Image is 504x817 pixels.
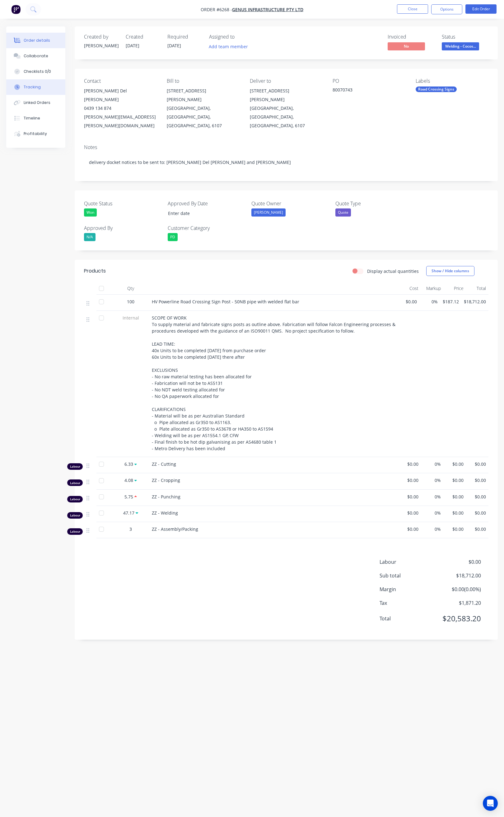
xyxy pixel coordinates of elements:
[24,131,47,137] div: Profitability
[84,86,157,104] div: [PERSON_NAME] Del [PERSON_NAME]
[11,5,21,14] img: Factory
[84,42,118,49] div: [PERSON_NAME]
[67,528,83,535] div: Labour
[435,613,481,624] span: $20,583.20
[167,34,202,40] div: Required
[84,86,157,130] div: [PERSON_NAME] Del [PERSON_NAME]0439 134 874[PERSON_NAME][EMAIL_ADDRESS][PERSON_NAME][DOMAIN_NAME]
[443,282,466,295] div: Price
[423,526,441,532] span: 0%
[126,43,139,49] span: [DATE]
[380,586,435,593] span: Margin
[152,526,198,532] span: ZZ - Assembly/Packing
[6,110,65,126] button: Timeline
[446,510,464,516] span: $0.00
[426,266,474,276] button: Show / Hide columns
[127,298,134,305] span: 100
[123,510,134,516] span: 47.17
[24,53,48,59] div: Collaborate
[464,298,486,305] span: $18,712.00
[335,208,351,217] div: Quote
[466,282,489,295] div: Total
[333,78,405,84] div: PO
[167,43,181,49] span: [DATE]
[423,461,441,467] span: 0%
[333,86,405,95] div: 80070743
[209,34,271,40] div: Assigned to
[416,78,488,84] div: Labels
[380,572,435,579] span: Sub total
[250,86,323,130] div: [STREET_ADDRESS][PERSON_NAME][GEOGRAPHIC_DATA], [GEOGRAPHIC_DATA], [GEOGRAPHIC_DATA], 6107
[401,461,418,467] span: $0.00
[84,144,488,150] div: Notes
[401,510,418,516] span: $0.00
[84,224,162,232] label: Approved By
[24,100,50,105] div: Linked Orders
[84,104,157,113] div: 0439 134 874
[446,526,464,532] span: $0.00
[398,282,421,295] div: Cost
[152,477,180,483] span: ZZ - Cropping
[388,34,434,40] div: Invoiced
[251,200,329,207] label: Quote Owner
[250,86,323,104] div: [STREET_ADDRESS][PERSON_NAME]
[435,558,481,566] span: $0.00
[423,510,441,516] span: 0%
[84,34,118,40] div: Created by
[6,126,65,142] button: Profitability
[24,38,50,43] div: Order details
[209,42,251,51] button: Add team member
[206,42,251,51] button: Add team member
[442,42,479,52] button: Welding - Cocos...
[446,477,464,483] span: $0.00
[6,48,65,64] button: Collaborate
[201,7,232,12] span: Order #6268 -
[6,64,65,79] button: Checklists 0/0
[388,42,425,50] span: No
[152,315,397,451] span: SCOPE OF WORK To supply material and fabricate signs posts as outline above. Fabrication will fol...
[469,510,486,516] span: $0.00
[401,477,418,483] span: $0.00
[124,477,133,483] span: 4.08
[380,599,435,607] span: Tax
[167,86,240,104] div: [STREET_ADDRESS][PERSON_NAME]
[152,510,178,516] span: ZZ - Welding
[442,42,479,50] span: Welding - Cocos...
[250,104,323,130] div: [GEOGRAPHIC_DATA], [GEOGRAPHIC_DATA], [GEOGRAPHIC_DATA], 6107
[483,796,498,811] div: Open Intercom Messenger
[167,86,240,130] div: [STREET_ADDRESS][PERSON_NAME][GEOGRAPHIC_DATA], [GEOGRAPHIC_DATA], [GEOGRAPHIC_DATA], 6107
[67,463,83,470] div: Labour
[422,298,438,305] span: 0%
[84,200,162,207] label: Quote Status
[431,4,462,14] button: Options
[168,233,178,241] div: PD
[129,526,132,532] span: 3
[446,461,464,467] span: $0.00
[469,526,486,532] span: $0.00
[6,33,65,48] button: Order details
[152,461,176,467] span: ZZ - Cutting
[446,493,464,500] span: $0.00
[84,113,157,130] div: [PERSON_NAME][EMAIL_ADDRESS][PERSON_NAME][DOMAIN_NAME]
[367,268,419,274] label: Display actual quantities
[112,282,149,295] div: Qty
[435,599,481,607] span: $1,871.20
[24,69,51,74] div: Checklists 0/0
[469,461,486,467] span: $0.00
[126,34,160,40] div: Created
[465,4,497,14] button: Edit Order
[67,479,83,486] div: Labour
[84,208,97,217] div: Won
[24,115,40,121] div: Timeline
[84,233,96,241] div: N/A
[164,209,241,218] input: Enter date
[442,34,488,40] div: Status
[421,282,444,295] div: Markup
[443,298,459,305] span: $187.12
[152,494,180,500] span: ZZ - Punching
[6,95,65,110] button: Linked Orders
[168,200,245,207] label: Approved By Date
[168,224,245,232] label: Customer Category
[232,7,303,12] a: Genus Infrastructure Pty Ltd
[251,208,286,217] div: [PERSON_NAME]
[167,104,240,130] div: [GEOGRAPHIC_DATA], [GEOGRAPHIC_DATA], [GEOGRAPHIC_DATA], 6107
